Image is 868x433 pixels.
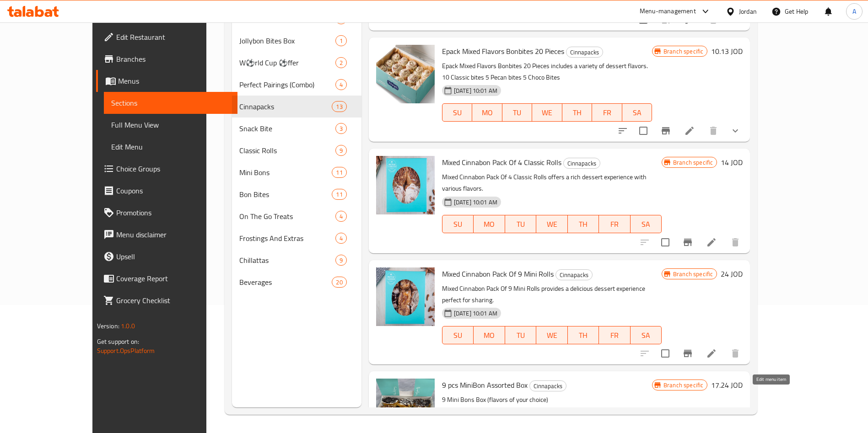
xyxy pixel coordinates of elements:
[656,344,675,363] span: Select to update
[232,249,361,271] div: Chillattas9
[332,189,346,200] div: items
[232,139,361,161] div: Classic Rolls9
[239,123,335,134] span: Snack Bite
[566,47,603,58] div: Cinnapacks
[477,218,501,231] span: MO
[656,233,675,252] span: Select to update
[622,103,652,122] button: SA
[335,211,347,222] div: items
[446,329,470,342] span: SU
[634,218,658,231] span: SA
[477,329,501,342] span: MO
[571,329,595,342] span: TH
[571,218,595,231] span: TH
[450,198,501,207] span: [DATE] 10:01 AM
[332,101,346,112] div: items
[232,271,361,293] div: Beverages20
[442,215,474,233] button: SU
[684,125,695,136] a: Edit menu item
[96,26,237,48] a: Edit Restaurant
[232,205,361,227] div: On The Go Treats4
[564,158,600,169] span: Cinnapacks
[336,59,346,67] span: 2
[640,6,696,17] div: Menu-management
[335,79,347,90] div: items
[332,167,346,178] div: items
[232,118,361,139] div: Snack Bite3
[446,218,470,231] span: SU
[116,185,230,196] span: Coupons
[506,106,528,119] span: TU
[239,35,335,46] div: Jollybon Bites Box
[332,278,346,287] span: 20
[239,57,335,68] div: W⚽rld Cup ⚽ffer
[104,114,237,136] a: Full Menu View
[442,171,662,194] p: Mixed Cinnabon Pack Of 4 Classic Rolls offers a rich dessert experience with various flavors.
[239,255,335,266] span: Chillattas
[442,378,528,392] span: 9 pcs MiniBon Assorted Box
[660,47,707,56] span: Branch specific
[111,119,230,130] span: Full Menu View
[335,35,347,46] div: items
[476,106,498,119] span: MO
[232,227,361,249] div: Frostings And Extras4
[116,207,230,218] span: Promotions
[603,329,626,342] span: FR
[677,231,699,253] button: Branch-specific-item
[97,345,155,357] a: Support.OpsPlatform
[96,202,237,224] a: Promotions
[335,255,347,266] div: items
[669,158,717,167] span: Branch specific
[239,189,332,200] div: Bon Bites
[532,103,562,122] button: WE
[111,141,230,152] span: Edit Menu
[116,295,230,306] span: Grocery Checklist
[239,211,335,222] span: On The Go Treats
[121,320,135,332] span: 1.0.0
[442,60,652,83] p: Epack Mixed Flavors Bonbites 20 Pieces includes a variety of dessert flavors. 10 Classic bites 5 ...
[474,326,505,344] button: MO
[96,246,237,267] a: Upsell
[446,106,469,119] span: SU
[599,215,630,233] button: FR
[631,326,662,344] button: SA
[332,277,346,288] div: items
[536,106,558,119] span: WE
[442,267,554,281] span: Mixed Cinnabon Pack Of 9 Mini Rolls
[232,161,361,183] div: Mini Bons11
[706,237,717,248] a: Edit menu item
[505,326,536,344] button: TU
[336,124,346,133] span: 3
[529,380,566,391] div: Cinnapacks
[474,215,505,233] button: MO
[104,136,237,158] a: Edit Menu
[596,106,618,119] span: FR
[116,32,230,43] span: Edit Restaurant
[721,267,743,280] h6: 24 JOD
[631,215,662,233] button: SA
[232,183,361,205] div: Bon Bites11
[239,167,332,178] span: Mini Bons
[336,80,346,89] span: 4
[563,158,600,169] div: Cinnapacks
[116,229,230,240] span: Menu disclaimer
[336,234,346,243] span: 4
[96,289,237,311] a: Grocery Checklist
[96,158,237,180] a: Choice Groups
[376,45,435,103] img: Epack Mixed Flavors Bonbites 20 Pieces
[232,30,361,52] div: Jollybon Bites Box1
[239,101,332,112] div: Cinnapacks
[239,79,335,90] span: Perfect Pairings (Combo)
[669,270,717,278] span: Branch specific
[677,342,699,364] button: Branch-specific-item
[442,103,472,122] button: SU
[568,326,599,344] button: TH
[634,329,658,342] span: SA
[711,45,743,58] h6: 10.13 JOD
[335,233,347,244] div: items
[592,103,622,122] button: FR
[442,44,564,58] span: Epack Mixed Flavors Bonbites 20 Pieces
[442,155,561,169] span: Mixed Cinnabon Pack Of 4 Classic Rolls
